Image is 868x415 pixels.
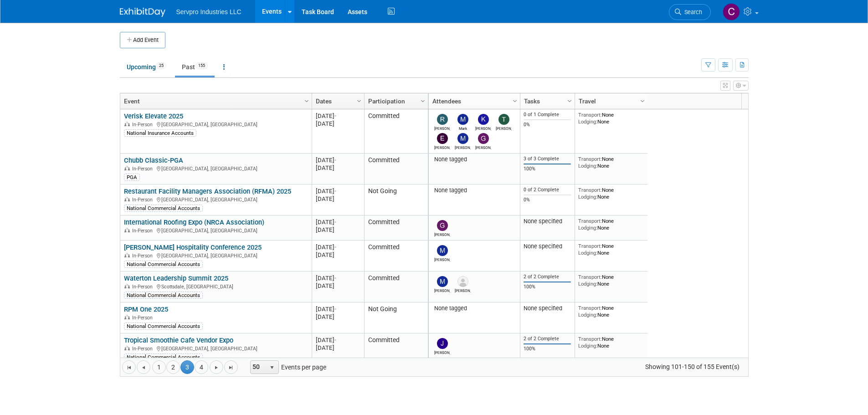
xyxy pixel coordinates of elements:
img: Greg MIER [437,220,448,231]
span: Column Settings [419,97,426,105]
img: Matt Ingham [457,133,468,144]
a: Travel [579,93,642,109]
span: Column Settings [511,97,519,105]
a: Column Settings [510,93,520,107]
a: Tasks [524,93,569,109]
img: In-Person Event [124,122,130,126]
div: Kim Cunha [475,125,491,131]
div: [DATE] [316,243,360,251]
td: Not Going [364,184,428,215]
span: Lodging: [578,250,597,256]
span: Transport: [578,274,602,280]
div: None tagged [432,187,516,194]
div: 0% [524,122,571,128]
div: 3 of 3 Complete [524,156,571,162]
span: Transport: [578,243,602,249]
span: Column Settings [355,97,363,105]
img: In-Person Event [124,166,130,170]
span: In-Person [132,284,155,290]
a: International Roofing Expo (NRCA Association) [124,218,264,226]
div: None None [578,305,644,318]
span: Column Settings [303,97,310,105]
div: National Insurance Accounts [124,129,196,137]
span: In-Person [132,253,155,259]
div: National Commercial Accounts [124,323,203,330]
div: [GEOGRAPHIC_DATA], [GEOGRAPHIC_DATA] [124,164,308,172]
a: Column Settings [302,93,312,107]
div: Sara Baker [455,287,471,293]
img: Tammy McAllister [498,114,509,125]
span: - [334,113,336,119]
img: Maria Robertson [437,276,448,287]
span: Go to the first page [125,364,133,371]
td: Committed [364,215,428,241]
img: Greg MIER [478,133,489,144]
div: [DATE] [316,187,360,195]
a: Column Settings [637,93,647,107]
a: RPM One 2025 [124,305,168,313]
div: [DATE] [316,226,360,234]
span: Lodging: [578,343,597,349]
div: 2 of 2 Complete [524,336,571,342]
span: - [334,337,336,343]
span: In-Person [132,346,155,352]
div: [DATE] [316,336,360,344]
a: Verisk Elevate 2025 [124,112,183,120]
div: [DATE] [316,218,360,226]
div: Matt Ingham [455,144,471,150]
div: [GEOGRAPHIC_DATA], [GEOGRAPHIC_DATA] [124,195,308,203]
span: Transport: [578,305,602,311]
a: Go to the last page [224,360,238,374]
td: Committed [364,109,428,154]
div: None tagged [432,305,516,312]
span: - [334,306,336,313]
div: [GEOGRAPHIC_DATA], [GEOGRAPHIC_DATA] [124,226,308,234]
td: Committed [364,333,428,364]
div: [DATE] [316,195,360,203]
div: None None [578,112,644,125]
div: National Commercial Accounts [124,261,203,268]
span: 50 [251,361,266,374]
div: PGA [124,174,140,181]
div: [GEOGRAPHIC_DATA], [GEOGRAPHIC_DATA] [124,120,308,128]
div: [DATE] [316,344,360,352]
span: 3 [180,360,194,374]
img: Rick Dubois [437,114,448,125]
div: 0 of 1 Complete [524,112,571,118]
img: Joanna Zwink [437,338,448,349]
a: Attendees [432,93,514,109]
img: In-Person Event [124,346,130,350]
a: Chubb Classic-PGA [124,156,183,164]
div: 2 of 2 Complete [524,274,571,280]
a: Column Settings [418,93,428,107]
button: Add Event [120,32,165,48]
span: Go to the next page [213,364,220,371]
img: In-Person Event [124,315,130,319]
div: Mark Bristol [455,125,471,131]
span: In-Person [132,228,155,234]
span: - [334,157,336,164]
div: [DATE] [316,156,360,164]
div: [GEOGRAPHIC_DATA], [GEOGRAPHIC_DATA] [124,251,308,259]
div: None specified [524,218,571,225]
div: None None [578,156,644,169]
span: Transport: [578,156,602,162]
div: None None [578,336,644,349]
div: None None [578,187,644,200]
span: - [334,275,336,282]
span: Go to the last page [227,364,235,371]
img: In-Person Event [124,284,130,288]
img: ExhibitDay [120,8,165,17]
a: Event [124,93,306,109]
div: 100% [524,346,571,352]
img: Mike Tofari [437,245,448,256]
span: 25 [156,62,166,69]
span: select [268,364,276,371]
td: Not Going [364,302,428,333]
div: National Commercial Accounts [124,292,203,299]
div: None None [578,274,644,287]
div: None specified [524,243,571,250]
div: None specified [524,305,571,312]
span: Lodging: [578,225,597,231]
span: - [334,219,336,225]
